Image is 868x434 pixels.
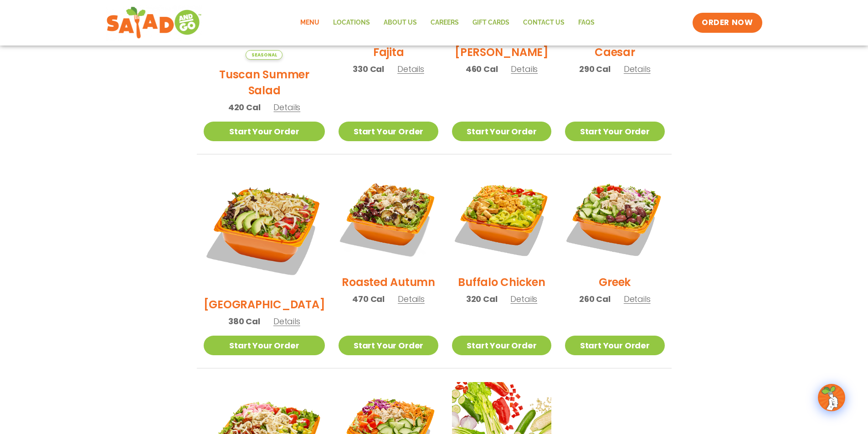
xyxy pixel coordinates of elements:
[599,274,631,290] h2: Greek
[204,336,325,355] a: Start Your Order
[273,102,300,113] span: Details
[228,315,260,327] span: 380 Cal
[326,12,377,33] a: Locations
[571,12,601,33] a: FAQs
[579,293,611,305] span: 260 Cal
[204,66,325,98] h2: Tuscan Summer Salad
[819,385,844,410] img: wpChatIcon
[293,12,601,33] nav: Menu
[293,12,326,33] a: Menu
[466,63,498,75] span: 460 Cal
[246,50,282,60] span: Seasonal
[373,44,404,60] h2: Fajita
[624,63,651,75] span: Details
[565,336,664,355] a: Start Your Order
[204,122,325,141] a: Start Your Order
[452,122,551,141] a: Start Your Order
[204,296,325,312] h2: [GEOGRAPHIC_DATA]
[106,5,202,41] img: new-SAG-logo-768×292
[466,12,516,33] a: GIFT CARDS
[398,293,425,305] span: Details
[466,293,498,305] span: 320 Cal
[455,44,549,60] h2: [PERSON_NAME]
[565,168,664,267] img: Product photo for Greek Salad
[339,122,438,141] a: Start Your Order
[339,336,438,355] a: Start Your Order
[452,168,551,267] img: Product photo for Buffalo Chicken Salad
[702,17,753,28] span: ORDER NOW
[377,12,424,33] a: About Us
[228,101,261,113] span: 420 Cal
[510,293,537,305] span: Details
[273,316,300,327] span: Details
[565,122,664,141] a: Start Your Order
[511,63,538,75] span: Details
[516,12,571,33] a: Contact Us
[352,293,385,305] span: 470 Cal
[624,293,651,305] span: Details
[424,12,466,33] a: Careers
[342,274,435,290] h2: Roasted Autumn
[458,274,545,290] h2: Buffalo Chicken
[353,63,384,75] span: 330 Cal
[397,63,424,75] span: Details
[693,13,762,33] a: ORDER NOW
[579,63,611,75] span: 290 Cal
[339,168,438,267] img: Product photo for Roasted Autumn Salad
[204,168,325,290] img: Product photo for BBQ Ranch Salad
[452,336,551,355] a: Start Your Order
[595,44,635,60] h2: Caesar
